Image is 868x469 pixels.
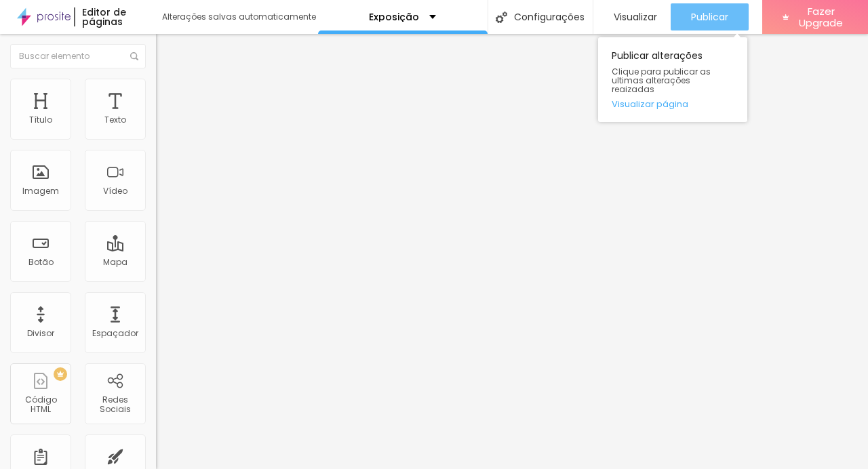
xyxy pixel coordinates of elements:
[14,395,67,415] div: Código HTML
[671,3,749,30] button: Publicar
[28,258,54,267] div: Botão
[27,329,54,338] div: Divisor
[496,12,507,23] img: Icone
[74,7,148,26] div: Editor de páginas
[92,329,138,338] div: Espaçador
[104,115,126,125] div: Texto
[88,395,142,415] div: Redes Sociais
[156,34,868,469] iframe: Editor
[29,115,52,125] div: Título
[103,186,127,196] div: Vídeo
[103,258,127,267] div: Mapa
[22,186,59,196] div: Imagem
[612,100,734,108] a: Visualizar página
[593,3,671,30] button: Visualizar
[130,52,138,60] img: Icone
[369,12,419,22] p: Exposição
[691,12,728,22] span: Publicar
[614,12,657,22] span: Visualizar
[612,67,734,94] span: Clique para publicar as ultimas alterações reaizadas
[795,5,848,29] span: Fazer Upgrade
[162,13,318,21] div: Alterações salvas automaticamente
[10,44,146,68] input: Buscar elemento
[598,37,747,122] div: Publicar alterações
